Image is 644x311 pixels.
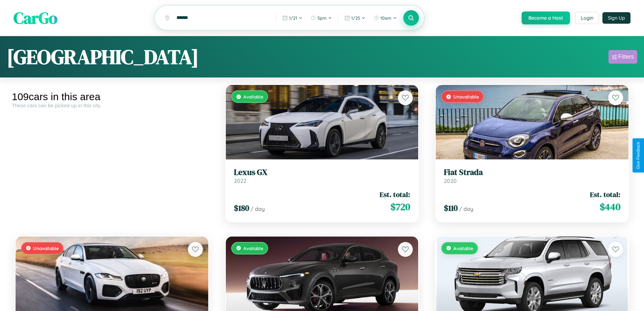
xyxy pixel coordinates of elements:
span: / day [459,205,473,212]
span: / day [251,205,265,212]
span: 1 / 25 [351,15,360,21]
span: Available [243,94,263,99]
span: $ 720 [390,200,410,214]
span: 10am [380,15,391,21]
span: Est. total: [590,190,620,199]
a: Lexus GX2022 [234,168,410,184]
button: Login [575,12,599,24]
button: 1/21 [279,13,306,23]
button: 10am [370,13,400,23]
span: Available [453,245,473,251]
h3: Fiat Strada [444,168,620,177]
span: 5pm [317,15,327,21]
span: $ 440 [600,200,620,214]
span: Est. total: [380,190,410,199]
span: CarGo [14,7,57,29]
button: Filters [609,50,637,64]
span: 2022 [234,177,246,184]
button: Sign Up [602,12,630,24]
div: 109 cars in this area [12,91,212,103]
button: 1/25 [341,13,369,23]
span: $ 180 [234,202,249,214]
span: 1 / 21 [289,15,297,21]
span: Unavailable [453,94,479,99]
div: Filters [618,53,634,60]
h3: Lexus GX [234,168,410,177]
span: Available [243,245,263,251]
span: 2020 [444,177,457,184]
button: 5pm [307,13,335,23]
span: Unavailable [33,245,59,251]
a: Fiat Strada2020 [444,168,620,184]
h1: [GEOGRAPHIC_DATA] [7,43,199,71]
span: $ 110 [444,202,458,214]
div: These cars can be picked up in this city. [12,103,212,108]
div: Give Feedback [636,142,641,169]
button: Become a Host [522,12,570,24]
